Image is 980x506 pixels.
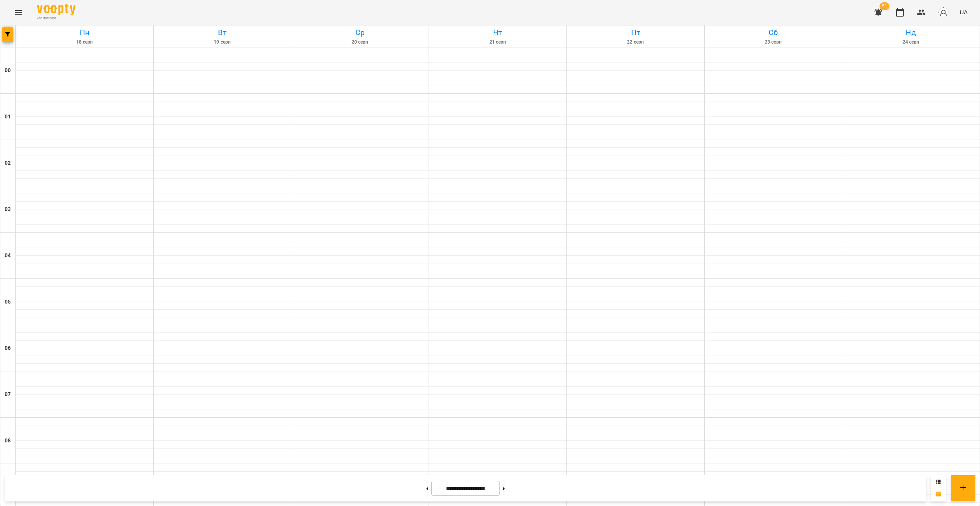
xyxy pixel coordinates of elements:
h6: Нд [843,27,978,39]
h6: Пн [17,27,152,39]
h6: Вт [155,27,290,39]
span: UA [960,8,968,16]
h6: 19 серп [155,39,290,46]
h6: 03 [5,205,11,214]
h6: 07 [5,390,11,399]
span: 51 [879,2,890,10]
h6: 23 серп [706,39,841,46]
img: avatar_s.png [938,7,949,18]
img: Voopty Logo [37,4,75,15]
button: UA [957,5,971,19]
h6: 08 [5,437,11,445]
h6: 01 [5,113,11,121]
h6: 02 [5,159,11,167]
h6: Ср [292,27,427,39]
h6: 22 серп [568,39,703,46]
h6: 05 [5,298,11,306]
h6: 24 серп [843,39,978,46]
h6: Пт [568,27,703,39]
button: Menu [9,3,28,22]
span: For Business [37,16,75,21]
h6: 00 [5,66,11,75]
h6: 06 [5,344,11,353]
h6: 18 серп [17,39,152,46]
h6: 21 серп [430,39,565,46]
h6: Чт [430,27,565,39]
h6: 20 серп [292,39,427,46]
h6: Сб [706,27,841,39]
h6: 04 [5,251,11,260]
